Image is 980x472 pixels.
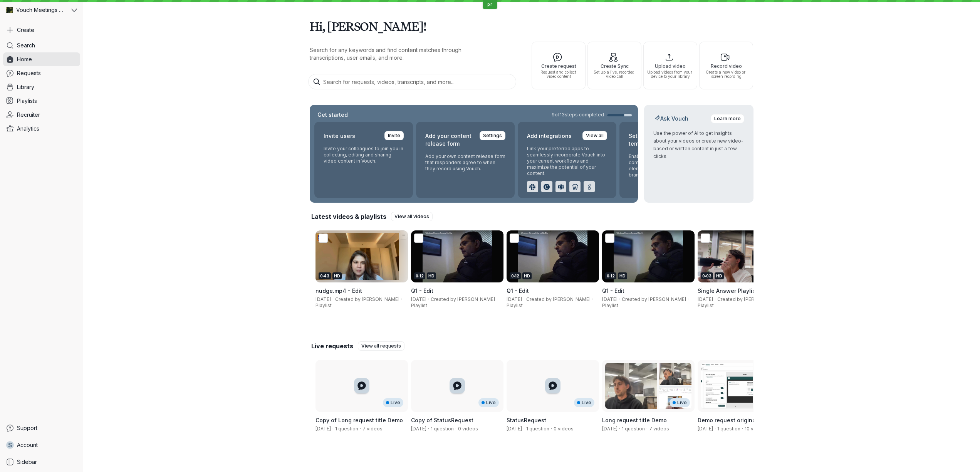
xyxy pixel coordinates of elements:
span: Long request title Demo [602,417,667,423]
span: Single Answer Playlist.mp4 - Edit [698,287,787,294]
span: Request and collect video content [535,70,582,79]
span: View all videos [394,213,429,220]
button: Record videoCreate a new video or screen recording [699,42,753,89]
span: Playlists [17,97,37,105]
span: Create a new video or screen recording [703,70,750,79]
div: 0:12 [414,272,425,279]
div: 0:12 [510,272,521,279]
p: Add your own content release form that responders agree to when they record using Vouch. [425,153,505,172]
span: · [358,426,362,432]
span: 7 videos [362,426,383,432]
h2: Add integrations [527,131,572,141]
a: Learn more [711,114,744,123]
a: SAccount [3,438,80,452]
a: Playlists [3,94,80,108]
span: Invite [388,132,400,139]
a: View all videos [391,212,433,221]
span: [DATE] [507,296,522,302]
span: Created by Stephane [602,426,618,432]
span: · [331,296,335,302]
span: Copy of Long request title Demo [315,417,403,423]
span: · [549,426,554,432]
button: Create [3,23,80,37]
span: Created by Stephane [315,426,331,432]
div: 0:03 [701,272,713,279]
p: Use the power of AI to get insights about your videos or create new video-based or written conten... [653,129,744,160]
span: Created by Daniel Shein [698,426,713,432]
span: Created by [PERSON_NAME] [335,296,399,302]
a: Search [3,39,80,52]
button: Create requestRequest and collect video content [532,42,586,89]
button: Vouch Meetings Demo avatarVouch Meetings Demo [3,3,80,17]
h2: Latest videos & playlists [311,212,386,221]
span: Created by [PERSON_NAME] [526,296,591,302]
span: Create [17,26,34,34]
div: 0:43 [319,272,331,279]
div: HD [522,272,532,279]
span: Create request [535,64,582,69]
a: View all requests [358,341,404,351]
span: 0 videos [554,426,574,432]
span: Copy of StatusRequest [411,417,473,423]
a: Library [3,80,80,94]
span: · [618,426,622,432]
span: Library [17,83,34,91]
span: 10 videos [745,426,767,432]
span: · [331,426,335,432]
span: StatusRequest [507,417,546,423]
h2: Ask Vouch [653,115,690,123]
input: Search for requests, videos, transcripts, and more... [308,74,516,89]
span: · [426,296,431,302]
a: Support [3,421,80,435]
a: View all [582,131,607,140]
a: Settings [480,131,505,140]
span: · [426,426,431,432]
span: Sidebar [17,458,37,466]
a: Requests [3,66,80,80]
div: 0:12 [605,272,616,279]
span: Recruiter [17,111,40,119]
span: Created by Stephane [507,426,522,432]
span: Demo request original [698,417,757,423]
span: Record video [703,64,750,69]
h2: Add your content release form [425,131,475,149]
span: Set up a live, recorded video call [591,70,638,79]
p: Link your preferred apps to seamlessly incorporate Vouch into your current workflows and maximize... [527,146,607,176]
span: S [8,441,12,449]
span: Q1 - Edit [602,287,624,294]
span: [DATE] [411,296,426,302]
button: Upload videoUpload videos from your device to your library [643,42,697,89]
h1: Hi, [PERSON_NAME]! [310,15,753,37]
span: 1 question [431,426,454,432]
p: Search for any keywords and find content matches through transcriptions, user emails, and more. [310,46,495,62]
span: · [522,296,526,302]
span: 1 question [717,426,740,432]
span: Support [17,424,37,432]
span: Upload video [647,64,694,69]
h2: Get started [316,111,349,119]
span: · [399,296,404,302]
span: · [713,296,717,302]
span: · [713,426,717,432]
span: Upload videos from your device to your library [647,70,694,79]
a: Sidebar [3,455,80,469]
span: Playlist [507,302,523,308]
span: Playlist [411,302,427,308]
span: Analytics [17,125,39,133]
span: Created by [PERSON_NAME] [622,296,686,302]
span: Q1 - Edit [507,287,529,294]
span: nudge.mp4 - Edit [315,287,362,294]
div: HD [618,272,627,279]
span: Playlist [315,302,332,308]
span: Created by [PERSON_NAME] [717,296,782,302]
span: View all requests [361,342,401,350]
span: View all [586,132,604,139]
span: Vouch Meetings Demo [16,6,65,14]
a: Home [3,52,80,66]
span: 7 videos [649,426,669,432]
p: Enable your team to easily apply company branding & design elements to videos by setting up brand... [629,153,709,178]
a: Analytics [3,122,80,136]
span: Home [17,55,32,63]
a: 9of13steps completed [552,112,632,118]
span: [DATE] [315,296,331,302]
